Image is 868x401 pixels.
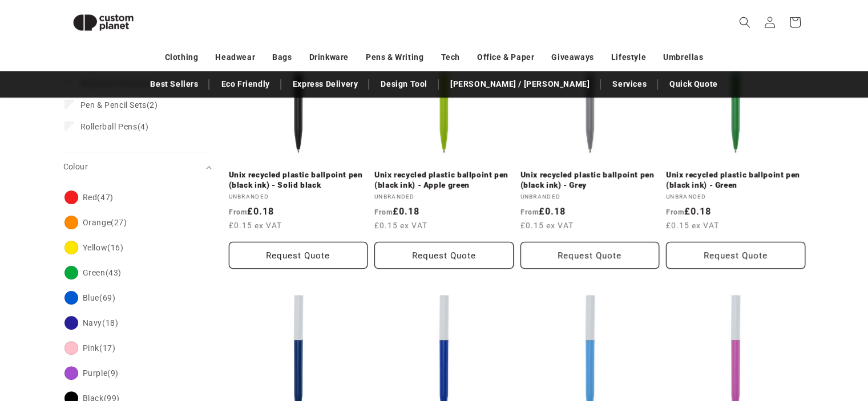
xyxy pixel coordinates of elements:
[165,47,199,67] a: Clothing
[272,47,292,67] a: Bags
[663,47,703,67] a: Umbrellas
[445,74,595,94] a: [PERSON_NAME] / [PERSON_NAME]
[611,47,646,67] a: Lifestyle
[520,242,660,269] button: Request Quote
[374,242,514,269] button: Request Quote
[375,74,433,94] a: Design Tool
[80,121,149,132] span: (4)
[309,47,349,67] a: Drinkware
[287,74,364,94] a: Express Delivery
[520,170,660,190] a: Unix recycled plastic ballpoint pen (black ink) - Grey
[63,152,212,181] summary: Colour (0 selected)
[63,162,88,171] span: Colour
[80,122,138,131] span: Rollerball Pens
[607,74,652,94] a: Services
[144,74,204,94] a: Best Sellers
[732,10,757,35] summary: Search
[477,47,534,67] a: Office & Paper
[374,170,514,190] a: Unix recycled plastic ballpoint pen (black ink) - Apple green
[215,47,255,67] a: Headwear
[229,170,368,190] a: Unix recycled plastic ballpoint pen (black ink) - Solid black
[551,47,594,67] a: Giveaways
[664,74,724,94] a: Quick Quote
[215,74,275,94] a: Eco Friendly
[80,100,158,110] span: (2)
[666,242,805,269] button: Request Quote
[666,170,805,190] a: Unix recycled plastic ballpoint pen (black ink) - Green
[63,5,143,40] img: Custom Planet
[441,47,459,67] a: Tech
[229,242,368,269] button: Request Quote
[80,100,147,110] span: Pen & Pencil Sets
[677,278,868,401] iframe: Chat Widget
[366,47,423,67] a: Pens & Writing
